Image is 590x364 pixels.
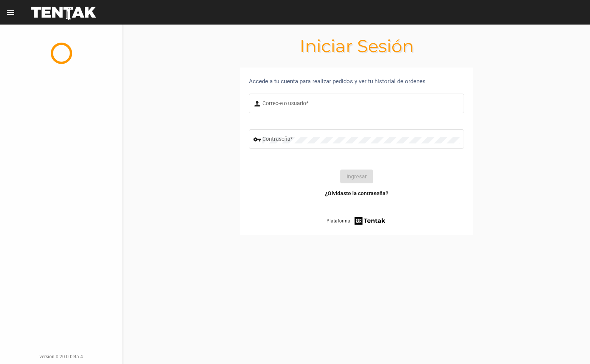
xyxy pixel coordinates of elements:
[253,135,262,144] mat-icon: vpn_key
[6,353,116,361] div: version 0.20.0-beta.4
[326,216,387,226] a: Plataforma
[326,217,350,225] span: Plataforma
[325,189,388,197] a: ¿Olvidaste la contraseña?
[253,99,262,109] mat-icon: person
[340,170,373,183] button: Ingresar
[123,40,590,52] h1: Iniciar Sesión
[353,216,386,226] img: tentak-firm.png
[6,8,15,17] mat-icon: menu
[249,77,464,86] div: Accede a tu cuenta para realizar pedidos y ver tu historial de ordenes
